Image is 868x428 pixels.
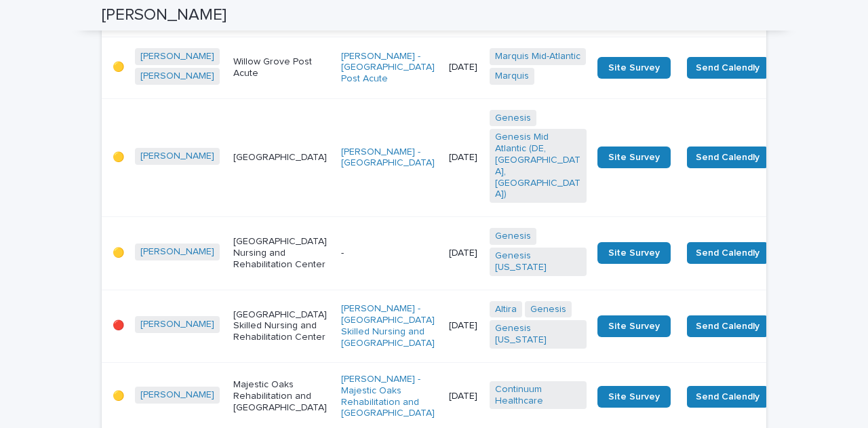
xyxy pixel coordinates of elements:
a: Genesis Mid Atlantic (DE, [GEOGRAPHIC_DATA], [GEOGRAPHIC_DATA]) [495,132,581,200]
p: [DATE] [449,391,479,402]
a: Marquis [495,71,529,82]
a: Genesis [495,113,531,124]
a: Site Survey [597,386,671,408]
a: [PERSON_NAME] [140,319,214,330]
p: Willow Grove Post Acute [233,56,330,79]
button: Send Calendly [687,147,768,168]
a: [PERSON_NAME] - [GEOGRAPHIC_DATA] Post Acute [341,51,438,85]
button: Send Calendly [687,57,768,79]
a: Site Survey [597,147,671,168]
a: Site Survey [597,315,671,337]
p: 🟡 [113,391,124,402]
span: Send Calendly [696,390,759,404]
span: Send Calendly [696,61,759,75]
span: Send Calendly [696,151,759,164]
p: [DATE] [449,248,479,259]
a: [PERSON_NAME] - [GEOGRAPHIC_DATA] [341,147,438,170]
button: Send Calendly [687,386,768,408]
a: Site Survey [597,57,671,79]
a: [PERSON_NAME] [140,51,214,62]
a: [PERSON_NAME] - [GEOGRAPHIC_DATA] Skilled Nursing and [GEOGRAPHIC_DATA] [341,303,438,349]
a: Genesis [495,231,531,242]
p: [DATE] [449,320,479,332]
a: Marquis Mid-Atlantic [495,51,580,62]
a: Altira [495,304,517,315]
h2: [PERSON_NAME] [102,5,226,25]
a: Genesis [US_STATE] [495,250,581,273]
a: [PERSON_NAME] [140,151,214,162]
span: Send Calendly [696,319,759,333]
span: Site Survey [608,248,660,258]
p: 🟡 [113,152,124,163]
p: 🟡 [113,62,124,73]
p: [GEOGRAPHIC_DATA] [233,152,330,163]
p: - [341,248,438,259]
button: Send Calendly [687,242,768,264]
p: 🟡 [113,248,124,259]
a: [PERSON_NAME] - Majestic Oaks Rehabilitation and [GEOGRAPHIC_DATA] [341,374,438,419]
a: Genesis [530,304,566,315]
span: Site Survey [608,63,660,73]
button: Send Calendly [687,315,768,337]
p: [GEOGRAPHIC_DATA] Nursing and Rehabilitation Center [233,236,330,270]
a: [PERSON_NAME] [140,71,214,82]
a: Genesis [US_STATE] [495,323,581,346]
a: [PERSON_NAME] [140,389,214,401]
p: [DATE] [449,152,479,163]
span: Site Survey [608,392,660,402]
p: 🔴 [113,320,124,332]
span: Send Calendly [696,246,759,260]
p: [GEOGRAPHIC_DATA] Skilled Nursing and Rehabilitation Center [233,309,330,343]
a: Site Survey [597,242,671,264]
p: Majestic Oaks Rehabilitation and [GEOGRAPHIC_DATA] [233,379,330,413]
span: Site Survey [608,153,660,162]
a: [PERSON_NAME] [140,246,214,258]
a: Continuum Healthcare [495,384,581,407]
p: [DATE] [449,62,479,73]
span: Site Survey [608,322,660,331]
